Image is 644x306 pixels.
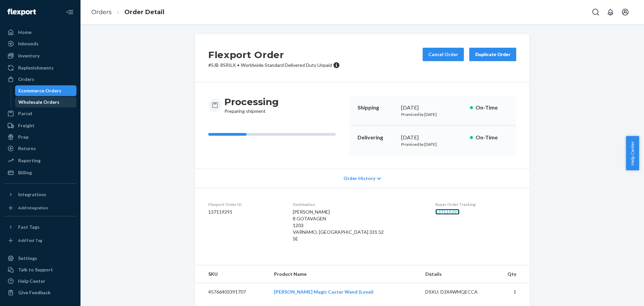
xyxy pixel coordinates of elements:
th: Details [420,265,494,283]
th: SKU [195,265,269,283]
div: Prep [18,134,29,140]
th: Product Name [269,265,420,283]
h2: Flexport Order [208,48,340,62]
span: • [237,62,239,68]
div: Help Center [18,278,45,285]
div: Fast Tags [18,224,40,230]
dt: Destination [293,202,424,207]
p: Promised by [DATE] [401,141,465,147]
a: Prep [4,132,76,142]
span: Order History [343,175,375,182]
div: Parcel [18,110,32,117]
button: Help Center [626,136,639,170]
div: Integrations [18,191,46,198]
a: Orders [91,8,112,16]
div: Home [18,29,32,36]
div: Inbounds [18,40,39,47]
a: Freight [4,120,76,131]
div: Talk to Support [18,266,53,273]
div: Orders [18,76,34,83]
a: Add Integration [4,203,76,213]
button: Integrations [4,189,76,200]
button: Open Search Box [589,5,602,19]
a: Talk to Support [4,264,76,275]
div: Wholesale Orders [18,99,59,105]
dd: 137119291 [208,209,282,215]
a: Inventory [4,50,76,61]
p: On-Time [476,134,508,141]
a: Wholesale Orders [15,97,77,107]
a: Inbounds [4,38,76,49]
p: Promised by [DATE] [401,112,465,117]
div: [DATE] [401,104,465,112]
p: On-Time [476,104,508,112]
p: Shipping [358,104,396,112]
div: Add Fast Tag [18,237,42,243]
a: Home [4,27,76,38]
a: Replenishments [4,62,76,73]
th: Qty [494,265,530,283]
p: # SJB-8SRILX [208,62,340,69]
button: Cancel Order [423,48,464,61]
div: Ecommerce Orders [18,87,61,94]
div: Inventory [18,52,40,59]
div: DSKU: D3X4WMQECCA [425,289,488,295]
img: Flexport logo [7,9,36,15]
div: [DATE] [401,134,465,141]
a: 137119291 [435,209,460,215]
div: Add Integration [18,205,48,211]
dt: Buyer Order Tracking [435,202,516,207]
div: Reporting [18,157,41,164]
button: Duplicate Order [469,48,516,61]
a: Settings [4,253,76,264]
div: Returns [18,145,36,152]
p: Delivering [358,134,396,141]
td: 1 [494,283,530,301]
ol: breadcrumbs [86,2,170,22]
span: [PERSON_NAME] 8 GOTAVAGEN 1203 VARNAMO, [GEOGRAPHIC_DATA] 331 52 SE [293,209,384,242]
button: Give Feedback [4,287,76,298]
a: Help Center [4,276,76,287]
button: Open account menu [619,5,632,19]
div: Settings [18,255,37,262]
a: Orders [4,74,76,85]
h3: Processing [224,96,279,108]
div: Preparing shipment [224,96,279,115]
button: Close Navigation [63,5,76,19]
button: Fast Tags [4,222,76,232]
div: Duplicate Order [475,51,511,58]
span: Worldwide Standard Delivered Duty Unpaid [241,62,332,68]
a: Order Detail [124,8,164,16]
div: Replenishments [18,64,54,71]
a: Parcel [4,108,76,119]
div: Freight [18,122,35,129]
a: Billing [4,167,76,178]
div: Give Feedback [18,289,51,296]
a: Reporting [4,155,76,166]
a: [PERSON_NAME] Magic Caster Wand (Loyal) [274,289,374,295]
td: 45766403391707 [195,283,269,301]
dt: Flexport Order ID [208,202,282,207]
a: Ecommerce Orders [15,85,77,96]
div: Billing [18,169,32,176]
a: Returns [4,143,76,154]
button: Open notifications [604,5,617,19]
a: Add Fast Tag [4,235,76,246]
